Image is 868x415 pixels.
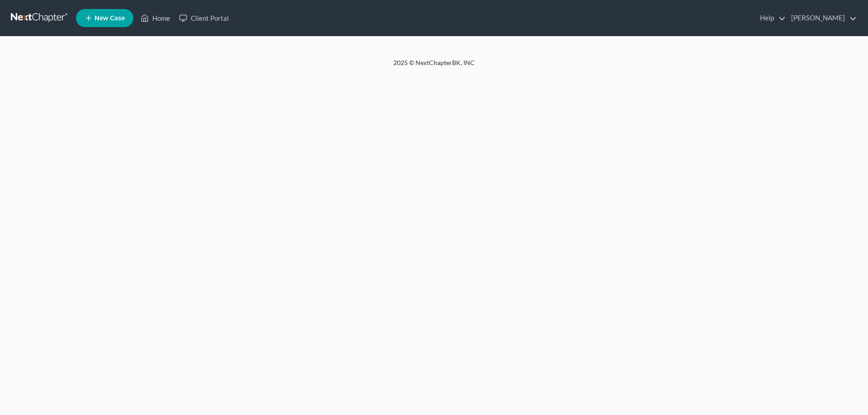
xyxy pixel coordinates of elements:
[755,10,786,26] a: Help
[76,9,133,27] new-legal-case-button: New Case
[176,58,692,75] div: 2025 © NextChapterBK, INC
[175,10,233,26] a: Client Portal
[136,10,175,26] a: Home
[787,10,857,26] a: [PERSON_NAME]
